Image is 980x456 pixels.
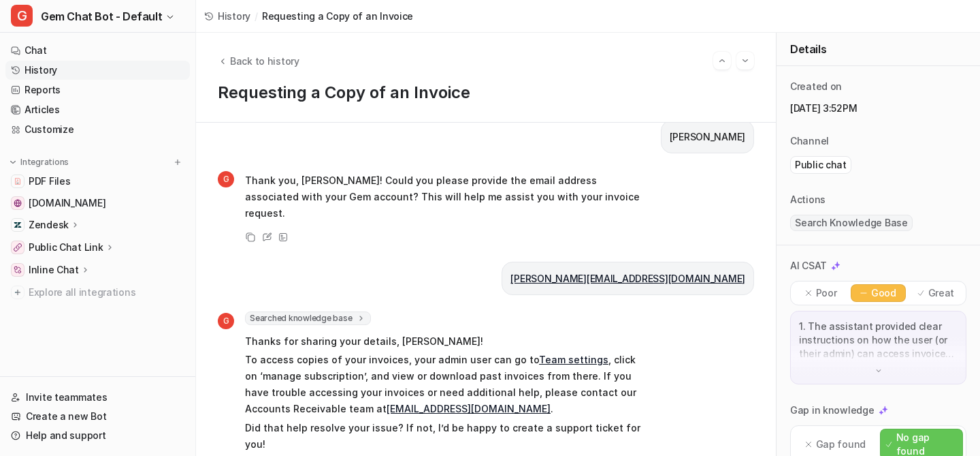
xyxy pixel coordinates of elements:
[790,134,829,148] p: Channel
[11,5,33,27] span: G
[871,286,896,300] p: Good
[14,266,22,274] img: Inline Chat
[5,100,190,119] a: Articles
[218,313,234,329] span: G
[218,83,754,103] h1: Requesting a Copy of an Invoice
[8,157,18,167] img: expand menu
[262,9,413,23] span: Requesting a Copy of an Invoice
[5,155,73,169] button: Integrations
[218,9,250,23] span: History
[777,33,980,66] div: Details
[795,158,847,172] p: Public chat
[790,215,913,231] span: Search Knowledge Base
[790,193,826,207] p: Actions
[790,102,966,115] p: [DATE] 3:52PM
[790,80,842,93] p: Created on
[29,174,70,188] span: PDF Files
[173,157,182,167] img: menu_add.svg
[14,199,22,207] img: status.gem.com
[14,221,22,229] img: Zendesk
[204,9,250,23] a: History
[670,129,745,145] p: [PERSON_NAME]
[14,243,22,252] img: Public Chat Link
[713,52,731,70] button: Go to previous session
[740,55,750,67] img: Next session
[245,352,643,417] p: To access copies of your invoices, your admin user can go to , click on ‘manage subscription’, an...
[5,283,190,302] a: Explore all integrations
[245,311,371,325] span: Searched knowledge base
[5,407,190,426] a: Create a new Bot
[230,54,299,68] span: Back to history
[218,54,299,68] button: Back to history
[29,263,79,277] p: Inline Chat
[790,259,827,273] p: AI CSAT
[29,241,103,254] p: Public Chat Link
[5,172,190,191] a: PDF FilesPDF Files
[20,157,69,168] p: Integrations
[29,196,105,210] span: [DOMAIN_NAME]
[816,286,837,300] p: Poor
[5,194,190,213] a: status.gem.com[DOMAIN_NAME]
[29,218,69,232] p: Zendesk
[874,366,883,376] img: down-arrow
[5,41,190,60] a: Chat
[245,333,643,350] p: Thanks for sharing your details, [PERSON_NAME]!
[5,80,190,100] a: Reports
[245,420,643,453] p: Did that help resolve your issue? If not, I’d be happy to create a support ticket for you!
[29,282,184,303] span: Explore all integrations
[5,61,190,80] a: History
[11,286,24,299] img: explore all integrations
[816,438,866,451] p: Gap found
[799,320,958,361] p: 1. The assistant provided clear instructions on how the user (or their admin) can access invoices...
[790,404,875,417] p: Gap in knowledge
[510,273,745,284] a: [PERSON_NAME][EMAIL_ADDRESS][DOMAIN_NAME]
[736,52,754,70] button: Go to next session
[539,354,608,365] a: Team settings
[928,286,955,300] p: Great
[14,177,22,185] img: PDF Files
[255,9,258,23] span: /
[5,388,190,407] a: Invite teammates
[5,120,190,139] a: Customize
[41,7,162,26] span: Gem Chat Bot - Default
[717,55,727,67] img: Previous session
[245,172,643,222] p: Thank you, [PERSON_NAME]! Could you please provide the email address associated with your Gem acc...
[5,426,190,445] a: Help and support
[387,403,551,414] a: [EMAIL_ADDRESS][DOMAIN_NAME]
[218,171,234,187] span: G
